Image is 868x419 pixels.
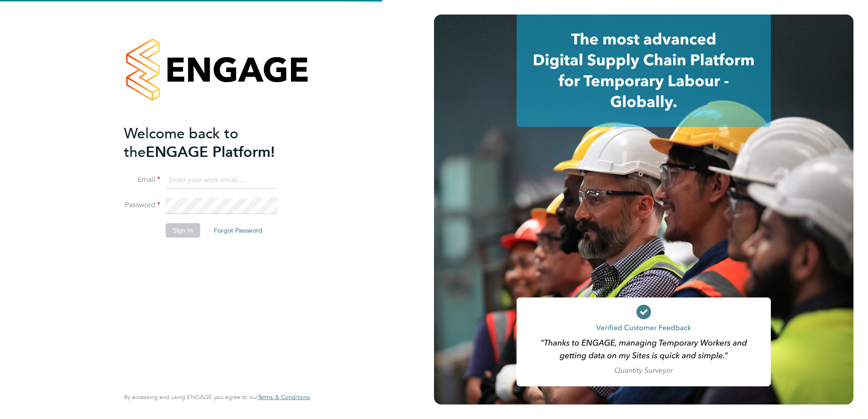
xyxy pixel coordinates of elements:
span: Welcome back to the [124,125,238,161]
button: Sign In [166,223,200,238]
label: Password [124,200,160,210]
a: Terms & Conditions [258,394,310,401]
label: Email [124,175,160,185]
input: Enter your work email... [166,172,278,189]
span: By accessing and using ENGAGE you agree to our [124,393,310,401]
h2: ENGAGE Platform! [124,124,301,161]
button: Forgot Password [207,223,270,238]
